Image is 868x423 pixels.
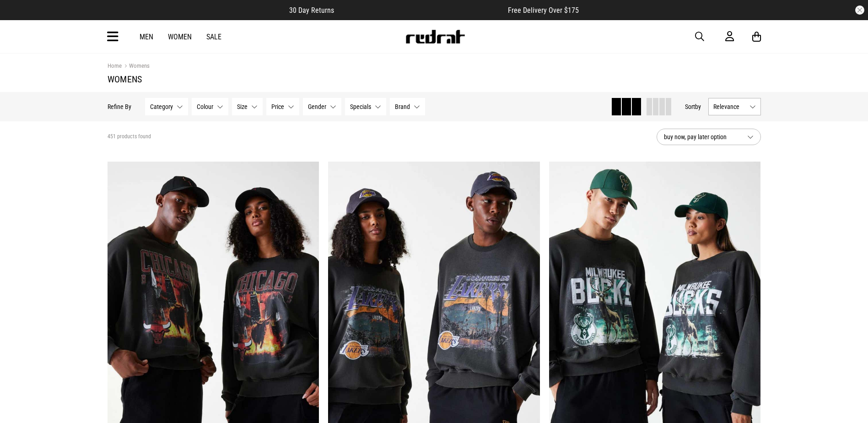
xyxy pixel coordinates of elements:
span: Free Delivery Over $175 [508,6,579,15]
button: Specials [345,98,386,115]
button: Gender [303,98,341,115]
a: Men [140,33,153,41]
button: buy now, pay later option [657,129,761,145]
span: Brand [395,103,410,110]
iframe: Customer reviews powered by Trustpilot [352,5,490,15]
button: Brand [390,98,425,115]
img: Redrat logo [405,30,465,43]
a: Women [168,33,192,41]
span: 451 products found [108,133,151,141]
a: Home [108,62,122,69]
button: Category [145,98,188,115]
span: Category [150,103,173,110]
span: Relevance [713,103,746,110]
button: Size [232,98,263,115]
span: Size [237,103,248,110]
button: Sortby [685,101,701,112]
span: Specials [350,103,371,110]
span: Price [271,103,284,110]
a: Womens [122,62,150,71]
h1: Womens [108,74,761,85]
span: buy now, pay later option [664,131,740,142]
p: Refine By [108,103,131,110]
button: Colour [192,98,228,115]
span: Gender [308,103,326,110]
button: Relevance [708,98,761,115]
span: Colour [197,103,213,110]
span: by [695,103,701,110]
button: Price [266,98,299,115]
a: Sale [206,33,221,41]
span: 30 Day Returns [289,6,334,15]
